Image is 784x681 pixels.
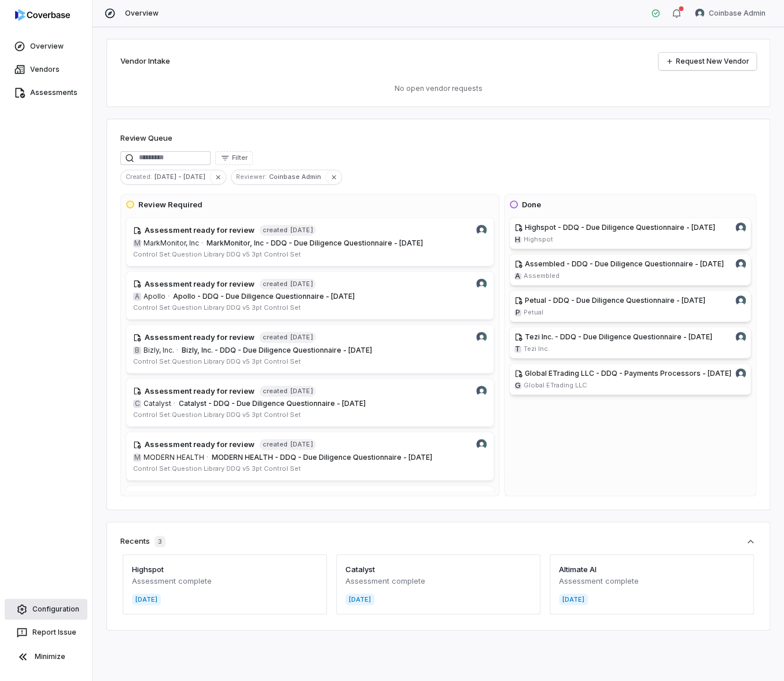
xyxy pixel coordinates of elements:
span: · [201,239,203,248]
img: Coinbase Admin avatar [695,9,704,18]
span: [DATE] [290,280,312,288]
h4: Assessment ready for review [145,386,255,397]
span: [DATE] [290,440,312,449]
h3: Done [522,199,541,211]
span: [DATE] [290,387,312,396]
span: 3 [154,536,165,547]
button: Report Issue [5,622,87,643]
span: created [263,387,288,396]
button: Filter [215,151,253,165]
button: Minimize [5,645,87,668]
span: Highspot [524,235,553,244]
img: Coinbase Admin avatar [735,332,746,342]
span: Control Set: Question Library DDQ v5 3pt Control Set [133,411,301,419]
span: [DATE] [290,226,312,235]
span: Created : [121,171,154,182]
div: Recents [120,536,165,547]
a: Coinbase Admin avatarAssessment ready for reviewcreated[DATE]MMODERN HEALTH·MODERN HEALTH - DDQ -... [126,431,494,481]
span: [DATE] [290,333,312,342]
p: No open vendor requests [120,84,756,93]
span: Global ETrading LLC - DDQ - Payments Processors - [DATE] [525,369,731,378]
span: Global ETrading LLC [524,381,587,390]
button: Coinbase Admin avatarCoinbase Admin [688,5,772,22]
img: Coinbase Admin avatar [735,368,746,379]
img: Coinbase Admin avatar [476,279,487,289]
a: Overview [2,36,90,57]
a: Vendors [2,59,90,80]
span: Coinbase Admin [269,171,326,182]
span: created [263,226,288,235]
a: Petual - DDQ - Due Diligence Questionnaire - [DATE]Coinbase Admin avatarPPetual [509,290,751,322]
a: Request New Vendor [658,53,756,70]
img: Coinbase Admin avatar [735,295,746,306]
span: Petual [524,308,543,317]
span: Control Set: Question Library DDQ v5 3pt Control Set [133,357,301,365]
span: Petual - DDQ - Due Diligence Questionnaire - [DATE] [525,296,705,305]
img: Coinbase Admin avatar [476,332,487,342]
span: Tezi Inc. - DDQ - Due Diligence Questionnaire - [DATE] [525,332,712,341]
h4: Assessment ready for review [145,279,255,290]
span: Filter [232,153,248,162]
span: Control Set: Question Library DDQ v5 3pt Control Set [133,250,301,258]
a: Assessments [2,82,90,103]
span: Apollo [143,292,165,301]
span: MarkMonitor, Inc [143,239,199,248]
img: Coinbase Admin avatar [476,439,487,449]
span: created [263,280,288,288]
a: Configuration [5,599,87,620]
h4: Assessment ready for review [145,439,255,451]
span: MarkMonitor, Inc - DDQ - Due Diligence Questionnaire - [DATE] [207,239,423,247]
a: Altimate AI [559,565,597,574]
span: Catalyst - DDQ - Due Diligence Questionnaire - [DATE] [179,399,366,408]
span: Assembled [524,272,560,280]
span: MODERN HEALTH - DDQ - Due Diligence Questionnaire - [DATE] [212,453,432,462]
a: Global ETrading LLC - DDQ - Payments Processors - [DATE]Coinbase Admin avatarGGlobal ETrading LLC [509,363,751,395]
span: MODERN HEALTH [143,453,204,462]
h3: Review Required [138,199,203,211]
a: Tezi Inc. - DDQ - Due Diligence Questionnaire - [DATE]Coinbase Admin avatarTTezi Inc. [509,327,751,358]
img: logo-D7KZi-bG.svg [15,9,70,21]
span: Bizly, Inc. - DDQ - Due Diligence Questionnaire - [DATE] [182,346,372,354]
a: Coinbase Admin avatarAssessment ready for reviewcreated[DATE] [126,485,494,534]
span: Tezi Inc. [524,345,550,353]
span: Apollo - DDQ - Due Diligence Questionnaire - [DATE] [173,292,355,301]
h4: Assessment ready for review [145,332,255,343]
button: Recents3 [120,536,756,547]
a: Highspot - DDQ - Due Diligence Questionnaire - [DATE]Coinbase Admin avatarHHighspot [509,217,751,249]
span: · [207,453,208,462]
span: Reviewer : [231,171,269,182]
span: Overview [125,9,159,18]
span: created [263,333,288,342]
span: Coinbase Admin [709,9,765,18]
span: Highspot - DDQ - Due Diligence Questionnaire - [DATE] [525,223,715,232]
a: Coinbase Admin avatarAssessment ready for reviewcreated[DATE]AApollo·Apollo - DDQ - Due Diligence... [126,271,494,320]
h2: Vendor Intake [120,56,170,67]
a: Catalyst [345,565,375,574]
span: · [174,399,175,408]
span: · [176,346,178,355]
a: Coinbase Admin avatarAssessment ready for reviewcreated[DATE]CCatalyst·Catalyst - DDQ - Due Dilig... [126,378,494,427]
img: Coinbase Admin avatar [735,222,746,233]
a: Coinbase Admin avatarAssessment ready for reviewcreated[DATE]MMarkMonitor, Inc·MarkMonitor, Inc -... [126,217,494,266]
img: Coinbase Admin avatar [476,386,487,396]
span: Assembled - DDQ - Due Diligence Questionnaire - [DATE] [525,259,724,268]
a: Highspot [132,565,164,574]
span: created [263,440,288,449]
span: Control Set: Question Library DDQ v5 3pt Control Set [133,303,301,312]
span: · [168,292,170,301]
h1: Review Queue [120,133,172,144]
span: Control Set: Question Library DDQ v5 3pt Control Set [133,464,301,473]
span: Catalyst [143,399,171,408]
span: Bizly, Inc. [143,346,174,355]
h4: Assessment ready for review [145,225,255,236]
span: [DATE] - [DATE] [154,171,210,182]
img: Coinbase Admin avatar [735,259,746,269]
a: Coinbase Admin avatarAssessment ready for reviewcreated[DATE]BBizly, Inc.·Bizly, Inc. - DDQ - Due... [126,324,494,374]
img: Coinbase Admin avatar [476,225,487,235]
a: Assembled - DDQ - Due Diligence Questionnaire - [DATE]Coinbase Admin avatarAAssembled [509,254,751,285]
